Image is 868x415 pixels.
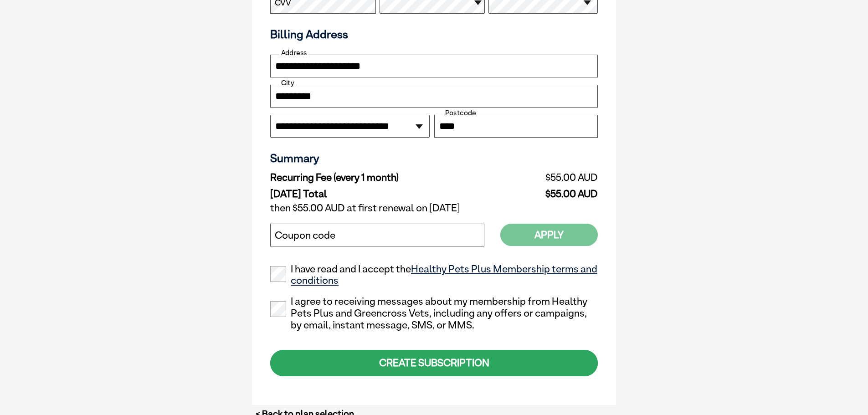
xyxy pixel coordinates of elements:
[501,186,598,200] td: $55.00 AUD
[279,49,308,57] label: Address
[275,230,335,241] label: Coupon code
[270,169,501,186] td: Recurring Fee (every 1 month)
[270,27,598,41] h3: Billing Address
[270,301,286,317] input: I agree to receiving messages about my membership from Healthy Pets Plus and Greencross Vets, inc...
[270,350,598,376] div: CREATE SUBSCRIPTION
[270,266,286,282] input: I have read and I accept theHealthy Pets Plus Membership terms and conditions
[270,151,598,165] h3: Summary
[500,224,598,246] button: Apply
[279,79,296,87] label: City
[291,263,597,287] a: Healthy Pets Plus Membership terms and conditions
[501,169,598,186] td: $55.00 AUD
[270,263,598,287] label: I have read and I accept the
[443,109,478,117] label: Postcode
[270,200,598,216] td: then $55.00 AUD at first renewal on [DATE]
[270,186,501,200] td: [DATE] Total
[270,296,598,331] label: I agree to receiving messages about my membership from Healthy Pets Plus and Greencross Vets, inc...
